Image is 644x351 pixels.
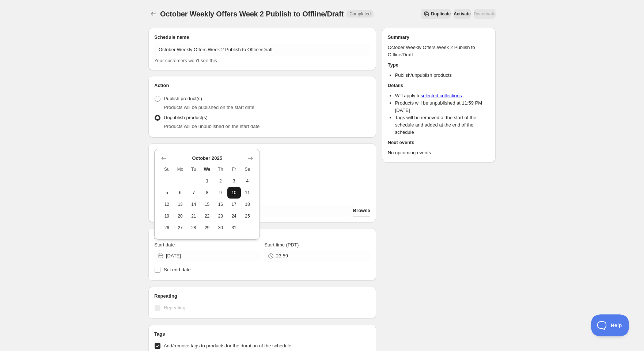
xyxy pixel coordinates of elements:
[591,314,629,336] iframe: Toggle Customer Support
[187,163,201,175] th: Tuesday
[230,190,238,196] span: 10
[154,292,370,300] h2: Repeating
[177,190,184,196] span: 6
[203,190,211,196] span: 8
[160,210,174,222] button: Sunday October 19 2025
[203,225,211,231] span: 29
[388,44,490,58] p: October Weekly Offers Week 2 Publish to Offline/Draft
[395,92,490,99] li: Will apply to
[244,190,251,196] span: 11
[160,10,344,18] span: October Weekly Offers Week 2 Publish to Offline/Draft
[154,331,370,338] h2: Tags
[353,205,370,216] button: Browse
[148,9,159,19] button: Schedules
[154,242,175,248] span: Start date
[163,213,171,219] span: 19
[230,213,238,219] span: 24
[353,207,370,214] span: Browse
[160,187,174,199] button: Sunday October 5 2025
[388,61,490,69] h2: Type
[200,187,214,199] button: Wednesday October 8 2025
[244,201,251,207] span: 18
[388,34,490,41] h2: Summary
[241,210,254,222] button: Saturday October 25 2025
[163,201,171,207] span: 12
[244,178,251,184] span: 4
[200,210,214,222] button: Wednesday October 22 2025
[163,190,171,196] span: 5
[154,34,370,41] h2: Schedule name
[200,222,214,234] button: Wednesday October 29 2025
[217,201,224,207] span: 16
[217,166,224,172] span: Th
[190,213,198,219] span: 21
[241,187,254,199] button: Saturday October 11 2025
[230,225,238,231] span: 31
[187,210,201,222] button: Tuesday October 21 2025
[421,93,462,98] a: selected collections
[159,153,169,163] button: Show previous month, September 2025
[200,163,214,175] th: Wednesday
[174,222,187,234] button: Monday October 27 2025
[244,166,251,172] span: Sa
[164,267,191,272] span: Set end date
[214,199,227,210] button: Thursday October 16 2025
[214,187,227,199] button: Thursday October 9 2025
[244,213,251,219] span: 25
[174,199,187,210] button: Monday October 13 2025
[217,178,224,184] span: 2
[217,190,224,196] span: 9
[177,225,184,231] span: 27
[187,199,201,210] button: Tuesday October 14 2025
[164,305,185,310] span: Repeating
[160,199,174,210] button: Sunday October 12 2025
[454,11,471,17] span: Activate
[177,213,184,219] span: 20
[395,72,490,79] li: Publish/unpublish products
[174,210,187,222] button: Monday October 20 2025
[241,175,254,187] button: Saturday October 4 2025
[203,213,211,219] span: 22
[214,163,227,175] th: Thursday
[154,149,370,156] h2: Product selection
[264,242,299,248] span: Start time (PDT)
[230,178,238,184] span: 3
[388,82,490,89] h2: Details
[421,9,451,19] button: Secondary action label
[164,96,202,101] span: Publish product(s)
[230,201,238,207] span: 17
[200,199,214,210] button: Wednesday October 15 2025
[230,166,238,172] span: Fr
[164,343,291,348] span: Add/remove tags to products for the duration of the schedule
[227,175,241,187] button: Friday October 3 2025
[395,99,490,114] li: Products will be unpublished at 11:59 PM [DATE]
[164,105,254,110] span: Products will be published on the start date
[214,175,227,187] button: Thursday October 2 2025
[164,124,260,129] span: Products will be unpublished on the start date
[163,225,171,231] span: 26
[190,190,198,196] span: 7
[164,115,208,120] span: Unpublish product(s)
[174,187,187,199] button: Monday October 6 2025
[245,153,255,163] button: Show next month, November 2025
[203,178,211,184] span: 1
[431,11,451,17] span: Duplicate
[177,201,184,207] span: 13
[395,114,490,136] li: Tags will be removed at the start of the schedule and added at the end of the schedule
[177,166,184,172] span: Mo
[214,222,227,234] button: Thursday October 30 2025
[227,199,241,210] button: Friday October 17 2025
[190,225,198,231] span: 28
[174,163,187,175] th: Monday
[163,166,171,172] span: Su
[200,175,214,187] button: Today Wednesday October 1 2025
[227,222,241,234] button: Friday October 31 2025
[160,163,174,175] th: Sunday
[388,139,490,146] h2: Next events
[160,222,174,234] button: Sunday October 26 2025
[217,213,224,219] span: 23
[217,225,224,231] span: 30
[154,82,370,89] h2: Action
[154,234,370,241] h2: Active dates
[154,58,217,63] span: Your customers won't see this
